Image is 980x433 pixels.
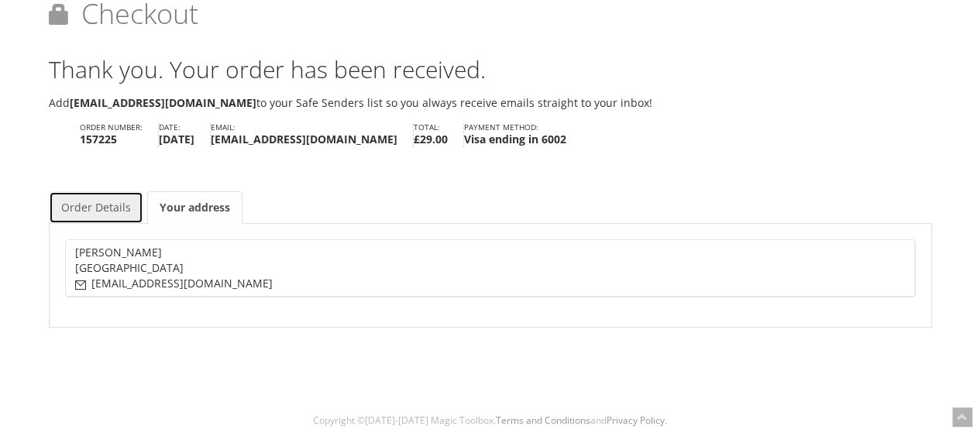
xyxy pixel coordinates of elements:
[147,191,242,224] a: Your address
[211,123,414,147] li: Email:
[414,132,420,146] span: £
[80,123,159,147] li: Order number:
[49,191,143,224] a: Order Details
[414,132,448,146] bdi: 29.00
[49,94,932,112] p: Add to your Safe Senders list so you always receive emails straight to your inbox!
[159,123,211,147] li: Date:
[496,414,590,427] a: Terms and Conditions
[607,414,665,427] a: Privacy Policy
[70,95,256,110] b: [EMAIL_ADDRESS][DOMAIN_NAME]
[211,131,397,147] strong: [EMAIL_ADDRESS][DOMAIN_NAME]
[159,131,194,147] strong: [DATE]
[464,123,582,147] li: Payment method:
[80,131,143,147] strong: 157225
[65,239,916,297] address: [PERSON_NAME] [GEOGRAPHIC_DATA]
[49,60,932,78] p: Thank you. Your order has been received.
[75,276,905,291] p: [EMAIL_ADDRESS][DOMAIN_NAME]
[464,131,566,147] strong: Visa ending in 6002
[414,123,464,147] li: Total:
